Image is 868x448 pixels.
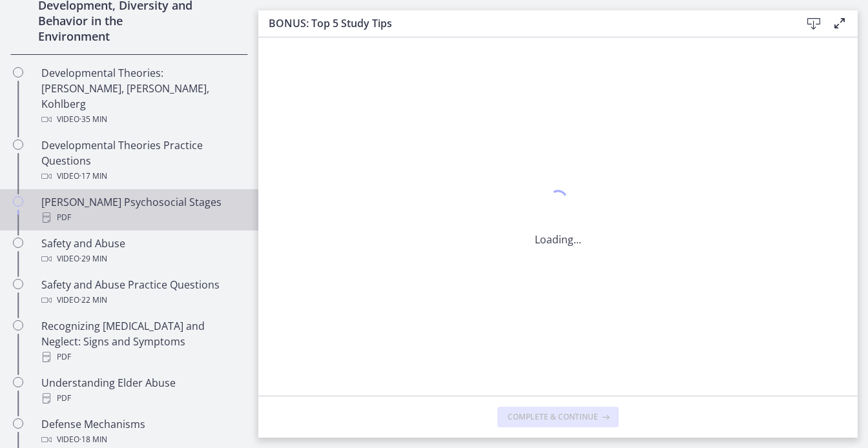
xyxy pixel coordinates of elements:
div: Video [41,251,243,267]
span: · 29 min [79,251,107,267]
div: Video [41,112,243,127]
div: Video [41,432,243,447]
div: PDF [41,349,243,365]
div: Safety and Abuse [41,236,243,267]
p: Loading... [535,232,581,247]
div: Defense Mechanisms [41,416,243,447]
span: Complete & continue [508,412,598,422]
h3: BONUS: Top 5 Study Tips [269,15,780,31]
div: Recognizing [MEDICAL_DATA] and Neglect: Signs and Symptoms [41,318,243,365]
div: PDF [41,391,243,406]
span: · 17 min [79,168,107,184]
div: Developmental Theories Practice Questions [41,137,243,184]
span: · 22 min [79,292,107,308]
div: Developmental Theories: [PERSON_NAME], [PERSON_NAME], Kohlberg [41,65,243,127]
div: Safety and Abuse Practice Questions [41,277,243,308]
div: Video [41,292,243,308]
div: Video [41,168,243,184]
div: Understanding Elder Abuse [41,375,243,406]
span: · 35 min [79,112,107,127]
button: Complete & continue [497,407,619,427]
div: PDF [41,210,243,225]
div: [PERSON_NAME] Psychosocial Stages [41,194,243,225]
div: 1 [535,187,581,216]
span: · 18 min [79,432,107,447]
